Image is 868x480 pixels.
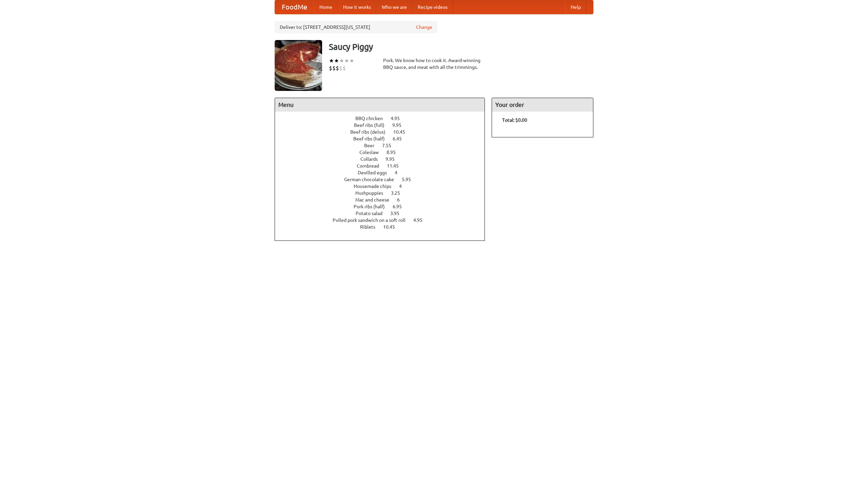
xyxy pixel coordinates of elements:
span: 3.25 [391,190,407,196]
li: ★ [329,57,334,64]
li: ★ [334,57,339,64]
span: 6 [397,197,407,203]
a: Beef ribs (delux) 10.45 [350,129,418,135]
span: Mac and cheese [355,197,396,203]
span: BBQ chicken [355,116,390,121]
a: Beer 7.55 [364,143,404,148]
span: Housemade chips [354,184,398,189]
a: Riblets 10.45 [360,224,408,230]
a: BBQ chicken 4.95 [355,116,412,121]
a: Pork ribs (half) 6.95 [354,204,414,209]
li: $ [339,64,342,72]
span: Hushpuppies [355,190,390,196]
span: 6.45 [393,136,409,141]
a: How it works [338,0,376,14]
span: 4.95 [413,217,429,223]
li: $ [332,64,336,72]
li: $ [336,64,339,72]
span: 10.45 [393,129,412,135]
span: 8.95 [387,150,402,155]
span: 4 [399,184,409,189]
span: Devilled eggs [358,170,394,175]
span: 4 [395,170,404,175]
h4: Menu [275,98,485,112]
a: Potato salad 3.95 [356,211,412,216]
a: Who we are [376,0,412,14]
span: Pulled pork sandwich on a soft roll [333,217,412,223]
span: Beef ribs (half) [353,136,392,141]
span: 9.95 [386,156,401,162]
h3: Saucy Piggy [329,40,593,54]
span: 9.95 [392,122,408,128]
span: Coleslaw [359,150,386,155]
a: Hushpuppies 3.25 [355,190,413,196]
span: German chocolate cake [344,177,401,182]
a: Cornbread 11.45 [357,163,411,169]
span: 6.95 [393,204,409,209]
a: Coleslaw 8.95 [359,150,408,155]
a: Home [314,0,338,14]
a: Devilled eggs 4 [358,170,410,175]
span: 3.95 [390,211,406,216]
h4: Your order [492,98,593,112]
span: Cornbread [357,163,386,169]
a: Housemade chips 4 [354,184,414,189]
span: 7.55 [382,143,398,148]
a: Recipe videos [412,0,453,14]
a: Change [416,24,432,31]
span: Beer [364,143,381,148]
span: 10.45 [383,224,402,230]
span: 4.95 [391,116,407,121]
b: Total: $0.00 [502,117,527,123]
span: Riblets [360,224,382,230]
span: Collards [360,156,384,162]
a: Beef ribs (full) 9.95 [354,122,414,128]
span: 5.95 [402,177,418,182]
a: German chocolate cake 5.95 [344,177,423,182]
a: Collards 9.95 [360,156,407,162]
a: Beef ribs (half) 6.45 [353,136,414,141]
a: FoodMe [275,0,314,14]
div: Pork. We know how to cook it. Award-winning BBQ sauce, and meat with all the trimmings. [383,57,485,71]
span: 11.45 [387,163,406,169]
span: Beef ribs (delux) [350,129,392,135]
li: $ [329,64,332,72]
div: Deliver to: [STREET_ADDRESS][US_STATE] [275,21,437,33]
li: ★ [339,57,344,64]
span: Beef ribs (full) [354,122,391,128]
a: Help [565,0,586,14]
span: Potato salad [356,211,389,216]
li: $ [342,64,346,72]
a: Mac and cheese 6 [355,197,412,203]
span: Pork ribs (half) [354,204,392,209]
li: ★ [344,57,349,64]
img: angular.jpg [275,40,322,91]
a: Pulled pork sandwich on a soft roll 4.95 [333,217,435,223]
li: ★ [349,57,354,64]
